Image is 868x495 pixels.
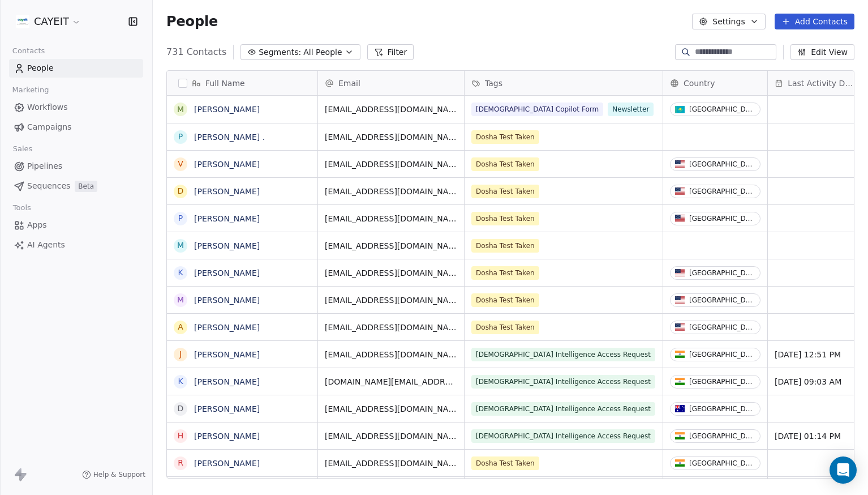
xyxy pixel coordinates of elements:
[167,71,317,95] div: Full Name
[9,216,143,234] a: Apps
[194,214,260,223] a: [PERSON_NAME]
[471,185,539,198] span: Dosha Test Taken
[775,14,854,29] button: Add Contacts
[9,177,143,195] a: SequencesBeta
[259,46,301,58] span: Segments:
[194,160,260,169] a: [PERSON_NAME]
[465,71,663,95] div: Tags
[93,470,145,479] span: Help & Support
[82,470,145,479] a: Help & Support
[194,323,260,332] a: [PERSON_NAME]
[194,350,260,359] a: [PERSON_NAME]
[692,14,765,29] button: Settings
[325,240,457,251] span: [EMAIL_ADDRESS][DOMAIN_NAME]
[338,78,360,89] span: Email
[178,212,183,224] div: P
[318,71,464,95] div: Email
[9,59,143,78] a: People
[471,157,539,171] span: Dosha Test Taken
[166,13,218,30] span: People
[27,62,54,74] span: People
[325,104,457,115] span: [EMAIL_ADDRESS][DOMAIN_NAME]
[689,215,755,223] div: [GEOGRAPHIC_DATA]
[471,429,655,443] span: [DEMOGRAPHIC_DATA] Intelligence Access Request
[689,432,755,440] div: [GEOGRAPHIC_DATA]
[177,104,184,116] div: m
[325,322,457,333] span: [EMAIL_ADDRESS][DOMAIN_NAME]
[167,96,318,479] div: grid
[303,46,342,58] span: All People
[325,376,457,387] span: [DOMAIN_NAME][EMAIL_ADDRESS][DOMAIN_NAME]
[325,186,457,197] span: [EMAIL_ADDRESS][DOMAIN_NAME]
[178,375,183,387] div: K
[689,459,755,467] div: [GEOGRAPHIC_DATA]
[9,98,143,117] a: Workflows
[325,267,457,279] span: [EMAIL_ADDRESS][DOMAIN_NAME]
[471,239,539,253] span: Dosha Test Taken
[471,456,539,470] span: Dosha Test Taken
[325,403,457,415] span: [EMAIL_ADDRESS][DOMAIN_NAME]
[178,185,184,197] div: D
[663,71,767,95] div: Country
[27,121,71,133] span: Campaigns
[325,430,457,442] span: [EMAIL_ADDRESS][DOMAIN_NAME]
[367,44,414,60] button: Filter
[471,103,603,116] span: [DEMOGRAPHIC_DATA] Copilot Form
[830,456,857,484] div: Open Intercom Messenger
[485,78,502,89] span: Tags
[325,295,457,306] span: [EMAIL_ADDRESS][DOMAIN_NAME]
[194,459,260,468] a: [PERSON_NAME]
[178,403,184,415] div: D
[194,133,265,142] a: [PERSON_NAME] .
[166,45,226,59] span: 731 Contacts
[194,268,260,278] a: [PERSON_NAME]
[775,376,865,387] span: [DATE] 09:03 AM
[9,157,143,176] a: Pipelines
[325,131,457,143] span: [EMAIL_ADDRESS][DOMAIN_NAME]
[471,375,655,389] span: [DEMOGRAPHIC_DATA] Intelligence Access Request
[325,159,457,170] span: [EMAIL_ADDRESS][DOMAIN_NAME]
[471,266,539,280] span: Dosha Test Taken
[689,160,755,168] div: [GEOGRAPHIC_DATA]
[194,377,260,386] a: [PERSON_NAME]
[179,348,182,360] div: J
[9,236,143,254] a: AI Agents
[325,213,457,224] span: [EMAIL_ADDRESS][DOMAIN_NAME]
[178,131,183,143] div: P
[194,241,260,250] a: [PERSON_NAME]
[178,158,183,170] div: V
[471,402,655,416] span: [DEMOGRAPHIC_DATA] Intelligence Access Request
[689,187,755,195] div: [GEOGRAPHIC_DATA]
[178,457,183,469] div: R
[14,12,83,31] button: CAYEIT
[16,15,29,28] img: CAYEIT%20Square%20Logo.png
[325,458,457,469] span: [EMAIL_ADDRESS][DOMAIN_NAME]
[194,105,260,114] a: [PERSON_NAME]
[177,294,184,306] div: M
[27,180,70,192] span: Sequences
[689,323,755,331] div: [GEOGRAPHIC_DATA]
[194,296,260,305] a: [PERSON_NAME]
[8,199,36,216] span: Tools
[7,42,50,59] span: Contacts
[689,105,755,113] div: [GEOGRAPHIC_DATA]
[775,430,865,442] span: [DATE] 01:14 PM
[775,349,865,360] span: [DATE] 12:51 PM
[27,239,65,251] span: AI Agents
[684,78,715,89] span: Country
[689,405,755,413] div: [GEOGRAPHIC_DATA]
[788,78,854,89] span: Last Activity Date
[27,160,62,172] span: Pipelines
[9,118,143,136] a: Campaigns
[689,269,755,277] div: [GEOGRAPHIC_DATA]
[27,219,47,231] span: Apps
[790,44,854,60] button: Edit View
[471,293,539,307] span: Dosha Test Taken
[689,296,755,304] div: [GEOGRAPHIC_DATA]
[608,103,654,116] span: Newsletter
[178,430,184,442] div: H
[178,321,183,333] div: A
[177,240,184,251] div: M
[8,140,37,157] span: Sales
[194,187,260,196] a: [PERSON_NAME]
